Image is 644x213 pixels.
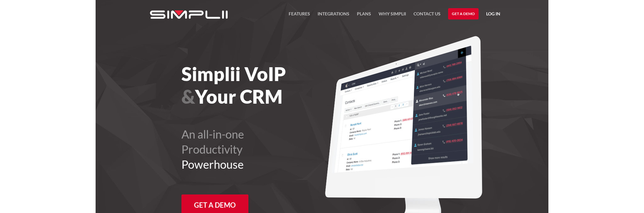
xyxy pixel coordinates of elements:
h2: An all-in-one Productivity [181,127,357,172]
a: Log in [486,10,500,19]
a: Integrations [318,10,349,21]
a: Plans [357,10,371,21]
img: Simplii [150,10,228,19]
span: & [181,85,195,108]
h1: Simplii VoIP Your CRM [181,63,357,108]
span: Powerhouse [181,157,244,171]
a: Why Simplii [379,10,406,21]
a: FEATURES [289,10,310,21]
a: Get a Demo [448,8,479,19]
a: Contact US [414,10,441,21]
